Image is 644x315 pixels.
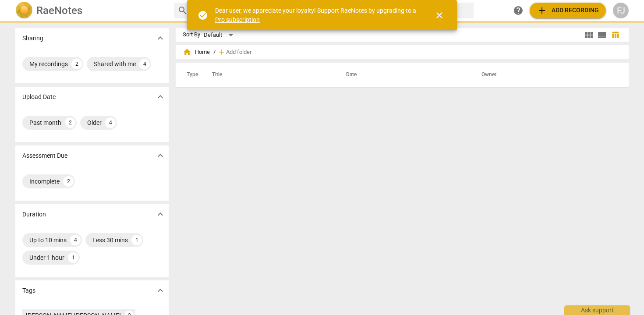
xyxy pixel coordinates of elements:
[215,16,260,23] a: Pro subscription
[154,149,167,162] button: Show more
[537,5,547,16] span: add
[183,48,191,57] span: home
[513,5,524,16] span: help
[611,31,619,39] span: table_chart
[154,32,167,45] button: Show more
[180,63,202,87] th: Type
[15,2,167,19] a: LogoRaeNotes
[215,6,418,24] div: Dear user, we appreciate your loyalty! Support RaeNotes by upgrading to a
[15,2,33,19] img: Logo
[22,92,56,102] p: Upload Date
[597,30,607,40] span: view_list
[22,286,35,295] p: Tags
[71,59,82,69] div: 2
[510,3,526,18] a: Help
[29,236,67,244] div: Up to 10 mins
[36,4,82,17] h2: RaeNotes
[92,236,128,244] div: Less 30 mins
[65,117,75,128] div: 2
[434,10,445,21] span: close
[63,176,74,187] div: 2
[139,59,150,69] div: 4
[22,210,46,219] p: Duration
[613,3,629,18] button: FJ
[537,5,599,16] span: Add recording
[154,208,167,221] button: Show more
[595,28,609,42] button: List view
[155,209,166,219] span: expand_more
[226,49,251,56] span: Add folder
[204,28,236,42] div: Default
[429,5,450,26] button: Close
[183,32,200,38] div: Sort By
[217,48,226,57] span: add
[155,33,166,43] span: expand_more
[87,118,102,127] div: Older
[155,285,166,296] span: expand_more
[70,235,81,245] div: 4
[29,253,64,262] div: Under 1 hour
[68,252,78,263] div: 1
[29,60,68,68] div: My recordings
[105,117,116,128] div: 4
[22,151,67,160] p: Assessment Due
[155,150,166,161] span: expand_more
[609,28,622,42] button: Table view
[336,63,471,87] th: Date
[183,48,210,57] span: Home
[154,284,167,297] button: Show more
[530,3,606,18] button: Upload
[198,10,208,21] span: check_circle
[582,28,595,42] button: Tile view
[564,305,630,315] div: Ask support
[29,177,60,186] div: Incomplete
[94,60,136,68] div: Shared with me
[202,63,336,87] th: Title
[471,63,619,87] th: Owner
[584,30,594,40] span: view_module
[22,34,43,43] p: Sharing
[177,5,188,16] span: search
[155,92,166,102] span: expand_more
[154,90,167,103] button: Show more
[29,118,61,127] div: Past month
[213,49,216,56] span: /
[131,235,142,245] div: 1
